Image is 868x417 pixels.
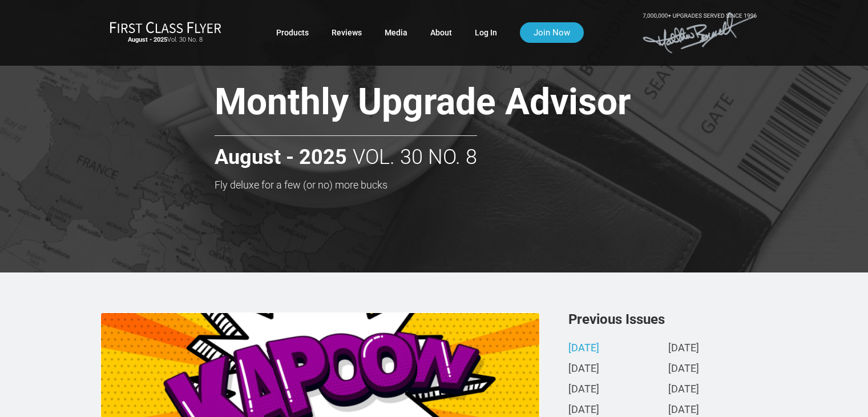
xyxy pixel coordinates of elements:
[668,343,699,355] a: [DATE]
[430,22,452,43] a: About
[215,135,477,169] h2: Vol. 30 No. 8
[520,22,584,43] a: Join Now
[568,404,599,416] a: [DATE]
[568,384,599,396] a: [DATE]
[475,22,497,43] a: Log In
[276,22,309,43] a: Products
[568,363,599,375] a: [DATE]
[110,21,221,44] a: First Class FlyerAugust - 2025Vol. 30 No. 8
[215,146,347,169] strong: August - 2025
[385,22,407,43] a: Media
[110,36,221,44] small: Vol. 30 No. 8
[568,343,599,355] a: [DATE]
[668,404,699,416] a: [DATE]
[332,22,362,43] a: Reviews
[128,36,167,43] strong: August - 2025
[668,384,699,396] a: [DATE]
[568,312,768,326] h3: Previous Issues
[215,82,711,126] h1: Monthly Upgrade Advisor
[110,21,221,33] img: First Class Flyer
[215,179,711,191] h3: Fly deluxe for a few (or no) more bucks
[668,363,699,375] a: [DATE]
